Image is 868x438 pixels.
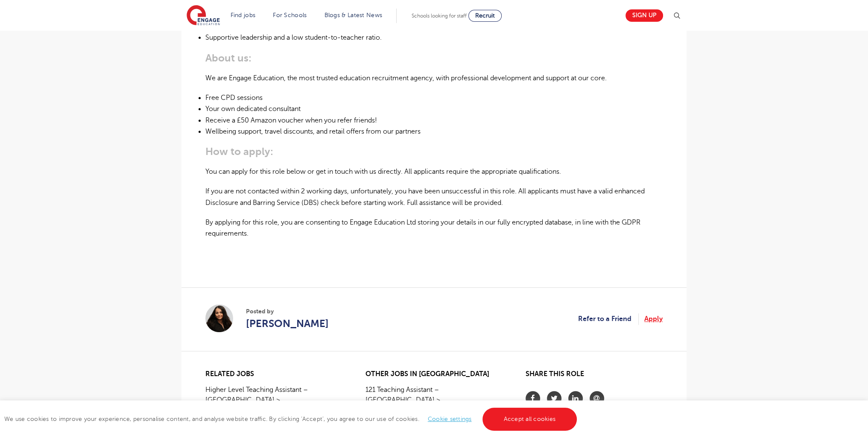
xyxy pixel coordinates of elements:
[4,416,579,422] span: We use cookies to improve your experience, personalise content, and analyse website traffic. By c...
[205,166,663,177] p: You can apply for this role below or get in touch with us directly. All applicants require the ap...
[205,268,663,279] p: ​​​​​​​
[205,103,663,114] li: Your own dedicated consultant
[205,115,663,126] li: Receive a £50 Amazon voucher when you refer friends!
[365,370,503,378] h2: Other jobs in [GEOGRAPHIC_DATA]
[205,73,663,84] p: We are Engage Education, the most trusted education recruitment agency, with professional develop...
[205,52,251,64] strong: About us:
[412,13,467,19] span: Schools looking for staff
[205,32,663,43] li: Supportive leadership and a low student-to-teacher ratio.
[205,126,663,137] li: Wellbeing support, travel discounts, and retail offers from our partners
[231,12,256,18] a: Find jobs
[187,5,220,26] img: Engage Education
[246,307,329,316] span: Posted by
[205,248,663,259] p: ​​​​​​​
[273,12,307,18] a: For Schools
[475,12,495,19] span: Recruit
[526,370,663,383] h2: Share this role
[205,217,663,239] p: By applying for this role, you are consenting to Engage Education Ltd storing your details in our...
[205,186,663,208] p: If you are not contacted within 2 working days, unfortunately, you have been unsuccessful in this...
[428,416,472,422] a: Cookie settings
[644,313,663,324] a: Apply
[205,92,663,103] li: Free CPD sessions
[482,408,577,431] a: Accept all cookies
[324,12,383,18] a: Blogs & Latest News
[205,385,342,413] a: Higher Level Teaching Assistant – [GEOGRAPHIC_DATA] >Extra information
[468,10,502,22] a: Recruit
[625,9,663,22] a: Sign up
[205,370,342,378] h2: Related jobs
[365,385,503,413] a: 121 Teaching Assistant – [GEOGRAPHIC_DATA] >Extra information
[246,316,329,331] a: [PERSON_NAME]
[578,313,639,324] a: Refer to a Friend
[205,146,663,158] h3: How to apply:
